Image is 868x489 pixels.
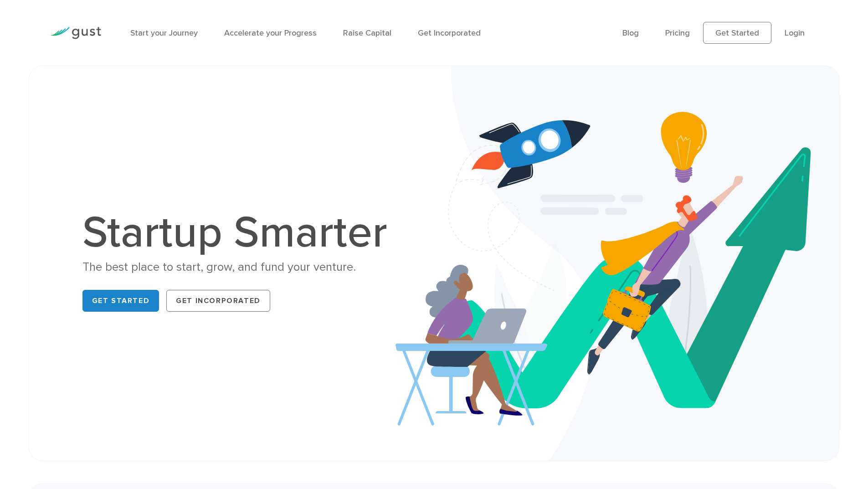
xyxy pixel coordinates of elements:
a: Login [785,28,805,38]
a: Raise Capital [343,28,391,38]
img: Startup Smarter Hero [395,66,839,461]
div: The best place to start, grow, and fund your venture. [82,259,397,275]
a: Pricing [665,28,690,38]
a: Accelerate your Progress [224,28,317,38]
a: Blog [622,28,639,38]
a: Get Started [82,290,159,312]
img: Gust Logo [50,27,101,39]
h1: Startup Smarter [82,211,397,255]
a: Start your Journey [130,28,198,38]
a: Get Started [703,22,771,44]
a: Get Incorporated [418,28,481,38]
a: Get Incorporated [166,290,270,312]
